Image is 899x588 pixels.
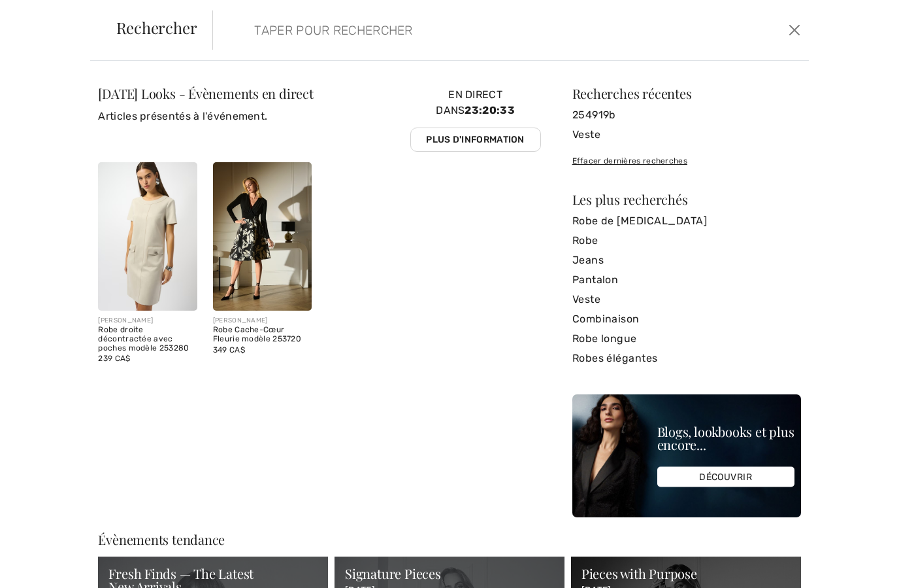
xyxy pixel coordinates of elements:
[345,567,554,580] div: Signature Pieces
[98,109,313,124] p: Articles présentés à l'événement.
[98,316,197,326] div: [PERSON_NAME]
[116,20,197,35] span: Rechercher
[572,270,801,290] a: Pantalon
[98,533,800,546] div: Évènements tendance
[410,87,541,152] div: En direct dans
[32,9,59,21] span: Chat
[572,309,801,329] a: Combinaison
[572,329,801,349] a: Robe longue
[213,345,245,355] span: 349 CA$
[213,162,312,311] img: Robe Cache-Cœur Fleurie modèle 253720. Black/Off White
[98,354,130,363] span: 239 CA$
[98,162,197,311] img: Robe droite décontractée avec poches modèle 253280. Moonstone
[572,349,801,368] a: Robes élégantes
[98,84,313,102] span: [DATE] Looks - Évènements en direct
[572,105,801,125] a: 254919b
[572,155,801,167] div: Effacer dernières recherches
[572,231,801,251] a: Robe
[572,290,801,309] a: Veste
[572,193,801,206] div: Les plus recherchés
[572,211,801,231] a: Robe de [MEDICAL_DATA]
[572,87,801,100] div: Recherches récentes
[244,10,649,50] input: TAPER POUR RECHERCHER
[410,128,541,152] a: Plus d'information
[465,104,514,116] span: 23:20:33
[98,326,197,353] div: Robe droite décontractée avec poches modèle 253280
[581,567,791,580] div: Pieces with Purpose
[572,394,801,517] img: Blogs, lookbooks et plus encore...
[785,20,804,41] button: Ferme
[572,251,801,270] a: Jeans
[213,316,312,326] div: [PERSON_NAME]
[572,125,801,145] a: Veste
[657,467,794,487] div: DÉCOUVRIR
[213,326,312,344] div: Robe Cache-Cœur Fleurie modèle 253720
[657,425,794,451] div: Blogs, lookbooks et plus encore...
